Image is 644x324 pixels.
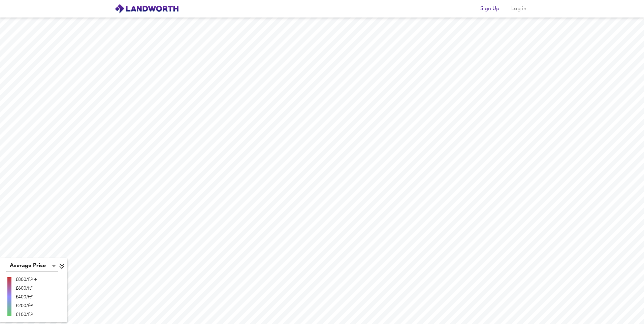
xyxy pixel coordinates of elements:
div: £600/ft² [15,285,37,292]
span: Log in [511,4,527,13]
img: logo [115,4,179,14]
div: £800/ft² + [15,276,37,283]
button: Sign Up [478,2,502,15]
div: Average Price [6,261,58,271]
button: Log in [508,2,529,15]
span: Sign Up [480,4,500,13]
div: £100/ft² [15,311,37,318]
div: £200/ft² [15,302,37,309]
div: £400/ft² [15,294,37,300]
